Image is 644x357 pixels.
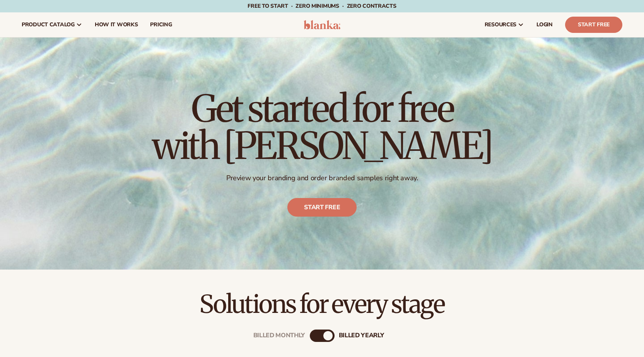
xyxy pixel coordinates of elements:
span: product catalog [22,22,75,28]
div: Billed Monthly [253,332,305,340]
div: billed Yearly [339,332,384,340]
p: Preview your branding and order branded samples right away. [152,174,492,183]
a: resources [478,12,530,37]
img: logo [304,20,340,29]
span: Free to start · ZERO minimums · ZERO contracts [248,2,396,10]
h2: Solutions for every stage [22,291,622,317]
a: pricing [144,12,178,37]
a: LOGIN [530,12,559,37]
span: How It Works [95,22,138,28]
a: How It Works [89,12,144,37]
span: resources [485,22,516,28]
a: Start Free [565,17,622,33]
a: product catalog [15,12,89,37]
span: LOGIN [536,22,553,28]
span: pricing [150,22,172,28]
h1: Get started for free with [PERSON_NAME] [152,90,492,164]
a: Start free [287,198,357,217]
